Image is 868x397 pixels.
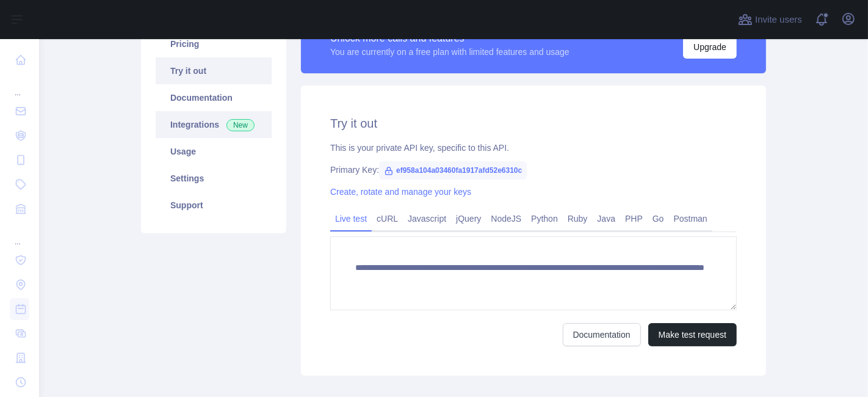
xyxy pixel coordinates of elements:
button: Invite users [736,10,805,29]
div: Primary Key: [330,164,737,176]
a: Python [526,209,563,228]
span: Invite users [755,13,802,27]
button: Make test request [648,323,737,346]
button: Upgrade [683,35,737,59]
div: This is your private API key, specific to this API. [330,142,737,154]
a: Settings [156,165,272,192]
a: cURL [372,209,403,228]
a: PHP [620,209,648,228]
div: ... [10,222,29,247]
a: Go [648,209,669,228]
span: ef958a104a03460fa1917afd52e6310c [379,161,527,180]
a: Create, rotate and manage your keys [330,187,471,197]
div: ... [10,73,29,98]
a: Pricing [156,31,272,57]
a: Java [593,209,621,228]
a: Postman [669,209,712,228]
a: Documentation [156,84,272,111]
a: Ruby [563,209,593,228]
span: New [226,119,255,131]
a: Live test [330,209,372,228]
a: Usage [156,138,272,165]
div: You are currently on a free plan with limited features and usage [330,46,570,58]
a: Try it out [156,57,272,84]
a: Javascript [403,209,451,228]
a: jQuery [451,209,486,228]
a: Support [156,192,272,219]
a: Documentation [563,323,641,346]
a: Integrations New [156,111,272,138]
h2: Try it out [330,115,737,132]
a: NodeJS [486,209,526,228]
